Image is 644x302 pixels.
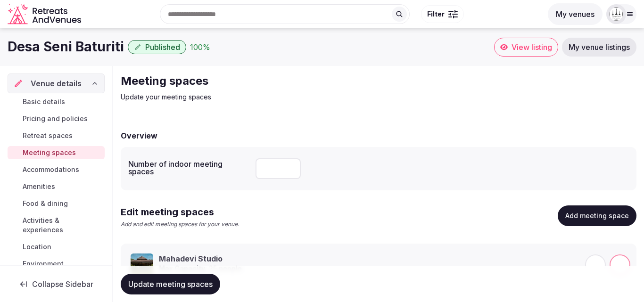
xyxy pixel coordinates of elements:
[8,274,105,294] button: Collapse Sidebar
[427,9,445,19] span: Filter
[121,274,220,294] button: Update meeting spaces
[121,205,239,219] h2: Edit meeting spaces
[23,259,64,269] span: Environment
[8,129,105,142] a: Retreat spaces
[548,3,603,25] button: My venues
[421,5,464,23] button: Filter
[8,38,124,56] h1: Desa Seni Baturiti
[23,216,101,235] span: Activities & experiences
[548,9,603,19] a: My venues
[8,4,83,25] a: Visit the homepage
[558,205,636,226] button: Add meeting space
[121,73,438,89] h2: Meeting spaces
[512,42,552,52] span: View listing
[128,279,213,289] span: Update meeting spaces
[190,41,210,53] div: 100 %
[145,42,180,52] span: Published
[569,42,630,52] span: My venue listings
[159,253,242,264] h3: Mahadevi Studio
[23,182,55,191] span: Amenities
[8,197,105,210] a: Food & dining
[31,78,82,89] span: Venue details
[159,264,242,273] p: 25 people
[121,130,157,141] h2: Overview
[121,92,438,102] p: Update your meeting spaces
[23,148,76,157] span: Meeting spaces
[562,38,636,57] a: My venue listings
[23,97,65,106] span: Basic details
[23,165,79,174] span: Accommodations
[8,95,105,108] a: Basic details
[128,40,186,54] button: Published
[23,114,88,123] span: Pricing and policies
[32,279,93,289] span: Collapse Sidebar
[131,253,153,276] img: Mahadevi Studio
[8,4,83,25] svg: Retreats and Venues company logo
[190,41,210,53] button: 100%
[159,264,207,272] strong: Max Capacity:
[610,8,623,21] img: events-6379
[8,240,105,253] a: Location
[8,112,105,125] a: Pricing and policies
[121,220,239,229] p: Add and edit meeting spaces for your venue.
[8,257,105,270] a: Environment
[8,163,105,176] a: Accommodations
[494,38,558,57] a: View listing
[23,242,51,252] span: Location
[8,180,105,193] a: Amenities
[8,146,105,159] a: Meeting spaces
[8,214,105,237] a: Activities & experiences
[23,131,73,140] span: Retreat spaces
[128,160,248,175] label: Number of indoor meeting spaces
[23,199,68,208] span: Food & dining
